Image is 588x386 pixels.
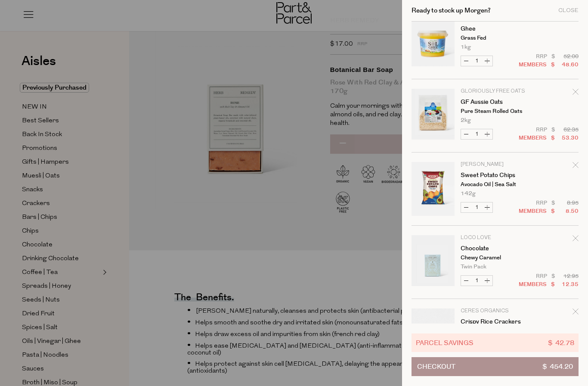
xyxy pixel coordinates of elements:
input: QTY Ghee [471,56,482,66]
span: $ 454.20 [542,358,573,376]
a: Ghee [461,26,527,32]
p: Loco Love [461,235,527,240]
input: QTY Chocolate [471,276,482,286]
p: Ceres Organics [461,308,527,314]
a: Crispy Rice Crackers [461,319,527,325]
span: $ 42.78 [548,338,574,348]
p: Avocado Oil | Sea Salt [461,182,527,187]
p: Gloriously Free Oats [461,89,527,94]
button: Checkout$ 454.20 [412,357,579,376]
span: Checkout [417,358,455,376]
h2: Ready to stock up Morgen? [412,7,491,14]
span: Twin Pack [461,264,486,270]
p: Grass Fed [461,35,527,41]
div: Close [558,8,579,13]
input: QTY GF Aussie Oats [471,129,482,139]
div: Remove Sweet Potato Chips [573,161,579,172]
span: 142g [461,191,476,196]
p: Chewy Caramel [461,255,527,261]
span: Parcel Savings [416,338,473,348]
p: Pure Steam Rolled Oats [461,109,527,114]
a: Chocolate [461,246,527,252]
div: Remove GF Aussie Oats [573,87,579,99]
input: QTY Sweet Potato Chips [471,202,482,212]
a: Sweet Potato Chips [461,172,527,178]
p: [PERSON_NAME] [461,162,527,167]
a: GF Aussie Oats [461,99,527,105]
span: 1kg [461,44,471,50]
div: Remove Chocolate [573,234,579,246]
span: 2kg [461,118,471,123]
div: Remove Crispy Rice Crackers [573,307,579,319]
